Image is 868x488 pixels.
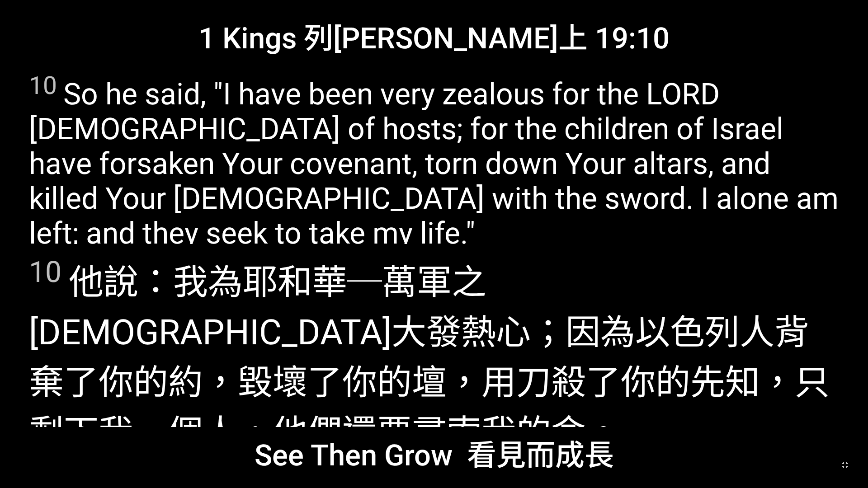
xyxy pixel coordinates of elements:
[29,254,839,455] span: 他說
[29,71,57,100] sup: 10
[99,413,621,453] wh3498: 我一個人，他們還要尋
[29,262,830,453] wh3068: ─萬軍
[198,14,670,57] span: 1 Kings 列[PERSON_NAME]上 19:10
[29,362,830,453] wh1285: ，毀壞了
[586,413,621,453] wh5315: 。
[29,362,830,453] wh2040: 你的壇
[29,362,830,453] wh5800: 你的約
[29,312,830,453] wh7065: ；因為以色列
[29,255,61,289] sup: 10
[29,312,830,453] wh3478: 人
[29,71,839,251] span: So he said, "I have been very zealous for the LORD [DEMOGRAPHIC_DATA] of hosts; for the children ...
[481,413,621,453] wh3947: 我的命
[29,312,830,453] wh1121: 背棄了
[255,432,614,474] span: See Then Grow 看見而成長
[29,262,830,453] wh559: ：我為耶和華
[447,413,621,453] wh1245: 索
[29,312,830,453] wh430: 大發熱心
